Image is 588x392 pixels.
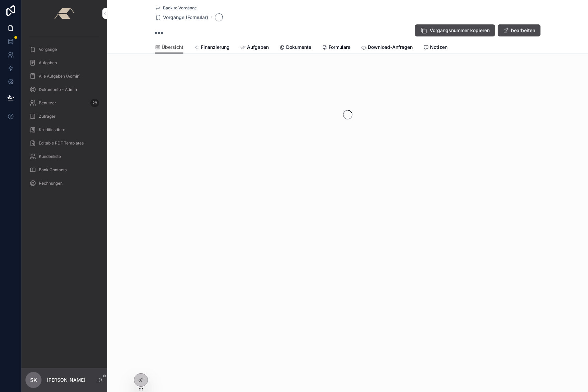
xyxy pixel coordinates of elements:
[39,100,56,106] span: Benutzer
[498,24,540,36] button: bearbeiten
[54,8,74,19] img: App logo
[39,87,77,92] span: Dokumente - Admin
[163,5,197,11] span: Back to Vorgänge
[286,44,311,51] span: Dokumente
[25,70,103,82] a: Alle Aufgaben (Admin)
[25,124,103,136] a: Kreditinstitute
[47,377,85,383] p: [PERSON_NAME]
[194,41,230,55] a: Finanzierung
[279,41,311,55] a: Dokumente
[21,27,107,198] div: scrollable content
[39,154,61,159] span: Kundenliste
[155,14,208,21] a: Vorgänge (Formular)
[25,151,103,163] a: Kundenliste
[39,181,63,186] span: Rechnungen
[163,14,208,21] span: Vorgänge (Formular)
[329,44,350,51] span: Formulare
[25,43,103,56] a: Vorgänge
[423,41,447,55] a: Notizen
[25,110,103,122] a: Zuträger
[90,99,99,107] div: 28
[155,41,183,54] a: Übersicht
[25,97,103,109] a: Benutzer28
[430,27,490,34] span: Vorgangsnummer kopieren
[39,60,57,66] span: Aufgaben
[39,74,81,79] span: Alle Aufgaben (Admin)
[415,24,495,36] button: Vorgangsnummer kopieren
[201,44,230,51] span: Finanzierung
[39,114,56,119] span: Zuträger
[39,140,84,146] span: Editable PDF Templates
[25,177,103,189] a: Rechnungen
[30,376,37,384] span: SK
[39,127,65,132] span: Kreditinstitute
[322,41,350,55] a: Formulare
[39,47,57,52] span: Vorgänge
[39,167,67,173] span: Bank Contacts
[247,44,269,51] span: Aufgaben
[368,44,413,51] span: Download-Anfragen
[25,137,103,149] a: Editable PDF Templates
[162,44,183,51] span: Übersicht
[155,5,197,11] a: Back to Vorgänge
[430,44,447,51] span: Notizen
[240,41,269,55] a: Aufgaben
[361,41,413,55] a: Download-Anfragen
[25,164,103,176] a: Bank Contacts
[25,84,103,96] a: Dokumente - Admin
[25,57,103,69] a: Aufgaben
